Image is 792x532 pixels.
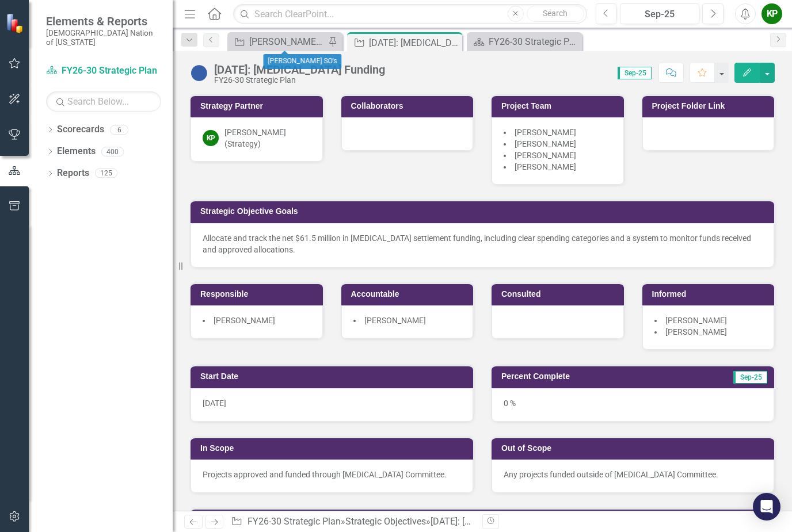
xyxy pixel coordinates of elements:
a: FY26-30 Strategic Plan [247,516,341,527]
span: Sep-25 [733,371,767,384]
div: 400 [101,147,124,156]
div: [DATE]: [MEDICAL_DATA] Funding [431,516,568,527]
span: [PERSON_NAME] [364,316,426,325]
span: [PERSON_NAME] [515,151,576,160]
button: KP [761,3,782,24]
span: Elements & Reports [46,14,161,28]
h3: Percent Complete [501,372,678,381]
span: [PERSON_NAME] [665,316,727,325]
div: FY26-30 Strategic Plan [489,35,579,49]
a: FY26-30 Strategic Plan [46,64,161,78]
a: [PERSON_NAME] SO's [230,35,325,49]
div: KP [203,130,219,146]
span: [PERSON_NAME] [515,162,576,171]
h3: In Scope [200,444,467,453]
div: [DATE]: [MEDICAL_DATA] Funding [369,36,459,50]
p: Projects approved and funded through [MEDICAL_DATA] Committee. [203,469,461,480]
div: Open Intercom Messenger [753,493,780,520]
h3: Consulted [501,290,618,298]
span: [PERSON_NAME] [515,139,576,148]
a: Elements [57,145,96,158]
small: [DEMOGRAPHIC_DATA] Nation of [US_STATE] [46,28,161,47]
input: Search ClearPoint... [233,4,587,24]
p: Any projects funded outside of [MEDICAL_DATA] Committee. [504,469,762,480]
h3: Responsible [200,290,317,298]
p: Allocate and track the net $61.5 million in [MEDICAL_DATA] settlement funding, including clear sp... [203,232,762,255]
div: FY26-30 Strategic Plan [214,76,385,85]
h3: Project Folder Link [652,102,769,110]
div: » » [231,515,474,529]
h3: Informed [652,290,769,298]
h3: Strategy Partner [200,102,317,110]
a: Scorecards [57,123,104,136]
h3: Accountable [351,290,468,298]
h3: Collaborators [351,102,468,110]
div: 125 [95,169,117,178]
div: [PERSON_NAME] (Strategy) [224,127,311,150]
h3: Strategic Objective Goals [200,207,768,216]
h3: Project Team [501,102,618,110]
div: Sep-25 [624,7,695,21]
button: Search [527,6,584,22]
input: Search Below... [46,91,161,112]
div: 6 [110,125,128,135]
div: [DATE]: [MEDICAL_DATA] Funding [214,63,385,76]
span: [DATE] [203,399,226,408]
h3: Out of Scope [501,444,768,453]
div: [PERSON_NAME] SO's [264,54,342,69]
div: 0 % [492,388,774,422]
a: FY26-30 Strategic Plan [470,35,579,49]
img: Not Started [190,64,208,82]
span: [PERSON_NAME] [214,316,275,325]
a: Strategic Objectives [345,516,426,527]
button: Sep-25 [620,3,699,24]
span: Sep-25 [618,67,652,79]
a: Reports [57,167,89,180]
span: [PERSON_NAME] [515,128,576,137]
div: [PERSON_NAME] SO's [249,35,325,49]
img: ClearPoint Strategy [6,13,26,33]
span: Search [543,9,568,18]
h3: Start Date [200,372,467,381]
span: [PERSON_NAME] [665,327,727,336]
